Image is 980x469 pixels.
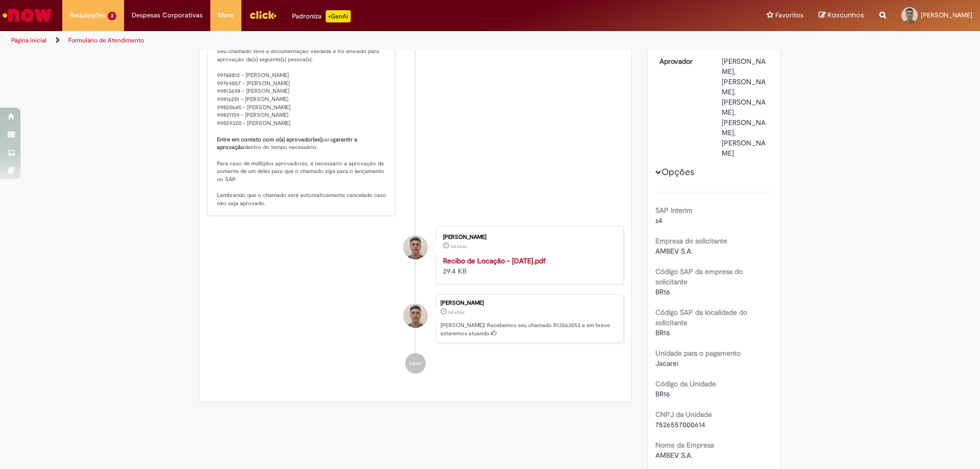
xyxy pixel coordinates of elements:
[1,5,54,26] img: ServiceNow
[655,287,670,297] span: BR16
[655,267,743,286] b: Código SAP da empresa do solicitante
[819,11,864,20] a: Rascunhos
[655,410,712,419] b: CNPJ da Unidade
[655,308,747,327] b: Código SAP da localidade do solicitante
[443,256,546,265] a: Recibo de Locação - [DATE].pdf
[217,47,387,208] p: Seu chamado teve a documentação validada e foi enviado para aprovação da(s) seguinte(s) pessoa(s)...
[655,451,693,460] span: AMBEV S.A.
[207,294,624,343] li: Victor Henrique Cardoso Silva
[775,10,803,20] span: Favoritos
[217,136,322,143] b: Entre em contato com o(s) aprovador(es)
[655,379,716,388] b: Código da Unidade
[655,236,727,245] b: Empresa do solicitante
[655,440,714,450] b: Nome da Empresa
[404,236,427,259] div: Victor Henrique Cardoso Silva
[827,10,864,20] span: Rascunhos
[655,359,678,368] span: Jacareí
[655,420,705,429] span: 7526557000614
[68,36,144,44] a: Formulário de Atendimento
[448,309,464,315] span: 5d atrás
[655,216,663,225] span: s4
[218,10,234,20] span: More
[440,322,618,337] p: [PERSON_NAME]! Recebemos seu chamado R13563253 e em breve estaremos atuando.
[70,10,106,20] span: Requisições
[652,56,715,66] dt: Aprovador
[448,309,464,315] time: 24/09/2025 14:23:44
[451,243,467,250] span: 5d atrás
[326,10,351,22] p: +GenAi
[11,36,46,44] a: Página inicial
[655,328,670,337] span: BR16
[921,11,972,19] span: [PERSON_NAME]
[451,243,467,250] time: 24/09/2025 14:18:37
[655,349,741,358] b: Unidade para o pagamento
[440,300,618,306] div: [PERSON_NAME]
[207,6,624,384] ul: Histórico de tíquete
[655,206,693,215] b: SAP Interim
[249,7,277,22] img: click_logo_yellow_360x200.png
[655,389,670,399] span: BR16
[404,304,427,328] div: Victor Henrique Cardoso Silva
[292,10,351,22] div: Padroniza
[217,136,359,152] b: garantir a aprovação
[8,31,646,50] ul: Trilhas de página
[132,10,203,20] span: Despesas Corporativas
[722,56,769,158] div: [PERSON_NAME], [PERSON_NAME], [PERSON_NAME], [PERSON_NAME], [PERSON_NAME]
[443,256,613,276] div: 29.4 KB
[443,234,613,240] div: [PERSON_NAME]
[108,12,116,20] span: 3
[655,246,693,256] span: AMBEV S.A.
